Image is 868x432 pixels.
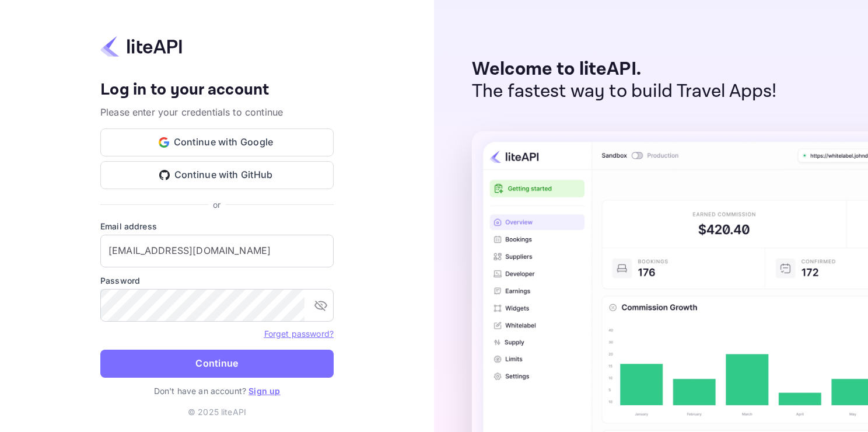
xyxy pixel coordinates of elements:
input: Enter your email address [100,235,334,267]
a: Sign up [249,386,280,396]
button: Continue [100,350,334,378]
p: Don't have an account? [100,385,334,397]
label: Password [100,274,334,287]
button: Continue with Google [100,128,334,156]
button: Continue with GitHub [100,161,334,189]
button: toggle password visibility [309,294,332,317]
label: Email address [100,220,334,232]
p: © 2025 liteAPI [188,406,246,418]
p: Please enter your credentials to continue [100,105,334,119]
p: Welcome to liteAPI. [472,58,777,81]
p: The fastest way to build Travel Apps! [472,81,777,103]
a: Forget password? [264,328,334,339]
h4: Log in to your account [100,80,334,100]
img: liteapi [100,35,182,58]
p: or [213,198,220,211]
a: Forget password? [264,329,334,339]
